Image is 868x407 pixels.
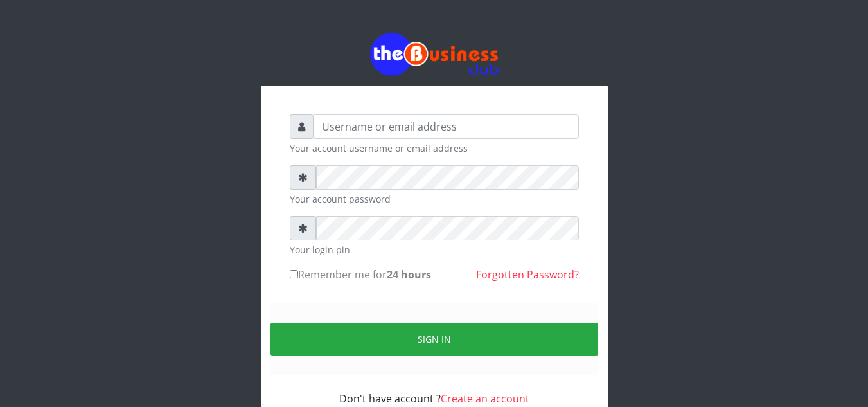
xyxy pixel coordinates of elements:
small: Your account password [290,192,579,206]
input: Username or email address [314,114,579,139]
a: Create an account [441,392,529,406]
label: Remember me for [290,267,431,282]
div: Don't have account ? [290,375,579,406]
small: Your login pin [290,243,579,257]
input: Remember me for24 hours [290,270,298,278]
small: Your account username or email address [290,141,579,155]
button: Sign in [270,323,598,356]
a: Forgotten Password? [476,267,579,282]
b: 24 hours [387,267,431,282]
